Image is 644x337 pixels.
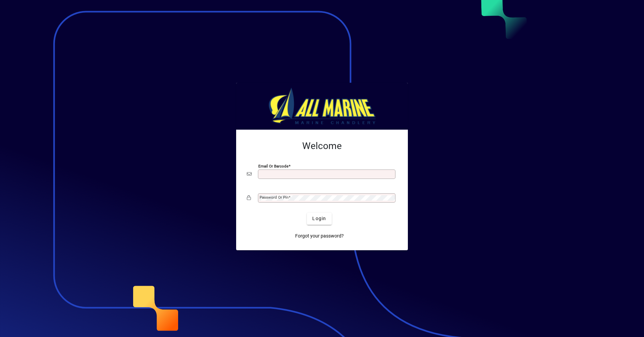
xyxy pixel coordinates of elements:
[295,232,344,240] span: Forgot your password?
[247,140,397,152] h2: Welcome
[292,230,346,242] a: Forgot your password?
[312,215,326,222] span: Login
[260,195,288,200] mat-label: Password or Pin
[258,163,288,168] mat-label: Email or Barcode
[307,213,331,225] button: Login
